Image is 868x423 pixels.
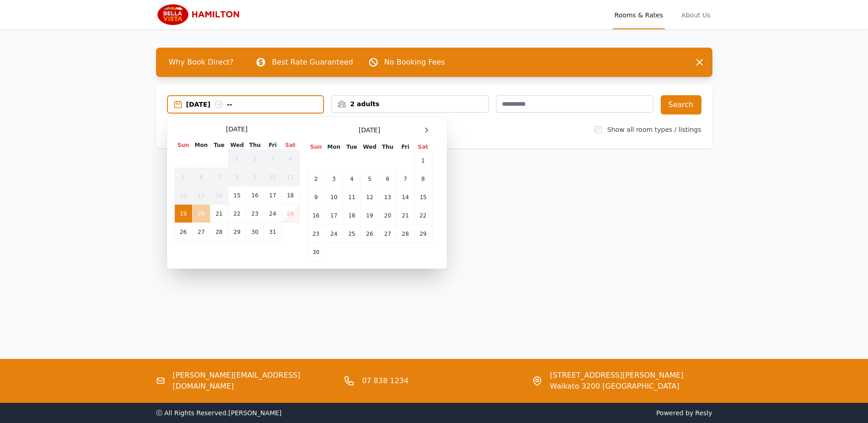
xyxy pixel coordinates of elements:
[246,141,264,150] th: Thu
[210,223,228,241] td: 28
[228,150,246,168] td: 1
[174,205,192,223] td: 19
[379,188,397,206] td: 13
[359,125,380,135] span: [DATE]
[192,223,210,241] td: 27
[325,188,343,206] td: 10
[226,125,248,134] span: [DATE]
[246,205,264,223] td: 23
[325,170,343,188] td: 3
[414,143,432,152] th: Sat
[325,225,343,243] td: 24
[361,170,378,188] td: 5
[264,205,281,223] td: 24
[661,95,701,114] button: Search
[397,170,414,188] td: 7
[414,170,432,188] td: 8
[307,206,325,225] td: 16
[281,186,299,205] td: 18
[397,225,414,243] td: 28
[174,223,192,241] td: 26
[361,143,378,152] th: Wed
[343,188,361,206] td: 11
[192,186,210,205] td: 13
[325,206,343,225] td: 17
[550,370,684,381] span: [STREET_ADDRESS][PERSON_NAME]
[210,141,228,150] th: Tue
[228,168,246,186] td: 8
[192,205,210,223] td: 20
[246,186,264,205] td: 16
[228,141,246,150] th: Wed
[307,143,325,152] th: Sun
[379,170,397,188] td: 6
[307,225,325,243] td: 23
[174,168,192,186] td: 5
[343,170,361,188] td: 4
[379,206,397,225] td: 20
[550,381,684,392] span: Waikato 3200 [GEOGRAPHIC_DATA]
[281,205,299,223] td: 25
[246,150,264,168] td: 2
[397,188,414,206] td: 14
[264,150,281,168] td: 3
[281,141,299,150] th: Sat
[362,375,409,386] a: 07 838 1234
[343,225,361,243] td: 25
[264,186,281,205] td: 17
[438,408,712,418] span: Powered by
[192,141,210,150] th: Mon
[361,188,378,206] td: 12
[414,206,432,225] td: 22
[414,152,432,170] td: 1
[332,99,488,108] div: 2 adults
[397,206,414,225] td: 21
[228,223,246,241] td: 29
[186,100,323,109] div: [DATE] --
[307,243,325,261] td: 30
[162,53,241,71] span: Why Book Direct?
[264,141,281,150] th: Fri
[384,57,445,68] p: No Booking Fees
[246,223,264,241] td: 30
[210,186,228,205] td: 14
[325,143,343,152] th: Mon
[174,141,192,150] th: Sun
[281,168,299,186] td: 11
[695,409,712,417] a: Resly
[228,205,246,223] td: 22
[397,143,414,152] th: Fri
[228,186,246,205] td: 15
[173,370,336,392] a: [PERSON_NAME][EMAIL_ADDRESS][DOMAIN_NAME]
[379,225,397,243] td: 27
[607,126,701,133] label: Show all room types / listings
[210,205,228,223] td: 21
[379,143,397,152] th: Thu
[210,168,228,186] td: 7
[246,168,264,186] td: 9
[272,57,353,68] p: Best Rate Guaranteed
[174,186,192,205] td: 12
[156,4,244,26] img: Bella Vista Hamilton
[361,225,378,243] td: 26
[307,170,325,188] td: 2
[264,168,281,186] td: 10
[264,223,281,241] td: 31
[343,143,361,152] th: Tue
[343,206,361,225] td: 18
[414,188,432,206] td: 15
[281,150,299,168] td: 4
[361,206,378,225] td: 19
[156,409,282,417] span: ⓒ All Rights Reserved. [PERSON_NAME]
[414,225,432,243] td: 29
[192,168,210,186] td: 6
[307,188,325,206] td: 9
